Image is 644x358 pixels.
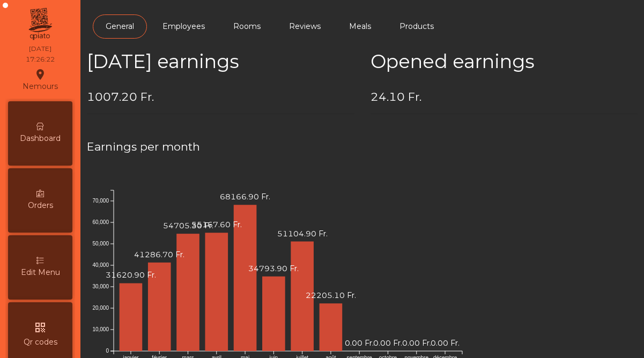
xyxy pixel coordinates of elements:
text: 34793.90 Fr. [248,264,299,273]
h2: Opened earnings [371,50,638,73]
text: 50,000 [92,241,109,247]
text: 31620.90 Fr. [106,270,156,280]
a: General [93,14,147,39]
div: [DATE] [29,44,51,54]
span: Edit Menu [21,267,60,278]
text: 40,000 [92,262,109,268]
div: Nemours [23,66,58,93]
span: Dashboard [20,133,61,144]
a: Employees [150,14,218,39]
div: 17:26:22 [26,55,55,64]
i: qr_code [34,321,47,334]
h4: 1007.20 Fr. [87,89,354,105]
text: 0.00 Fr. [402,338,431,348]
i: location_on [34,68,47,81]
text: 68166.90 Fr. [220,192,270,202]
text: 0.00 Fr. [373,338,402,348]
text: 60,000 [92,219,109,225]
text: 41286.70 Fr. [134,250,184,259]
text: 0.00 Fr. [345,338,374,348]
text: 70,000 [92,198,109,204]
h4: 24.10 Fr. [371,89,638,105]
a: Meals [336,14,384,39]
h4: Earnings per month [87,139,638,155]
text: 20,000 [92,305,109,311]
text: 30,000 [92,284,109,289]
text: 55167.60 Fr. [191,220,242,229]
text: 10,000 [92,326,109,332]
a: Reviews [276,14,334,39]
span: Orders [28,200,53,211]
img: qpiato [27,5,53,43]
text: 0.00 Fr. [431,338,460,348]
a: Products [387,14,447,39]
a: Rooms [220,14,273,39]
text: 22205.10 Fr. [306,290,356,300]
h2: [DATE] earnings [87,50,354,73]
text: 54705.30 Fr. [163,221,213,230]
text: 0 [106,348,109,354]
text: 51104.90 Fr. [277,228,328,238]
span: Qr codes [24,337,57,348]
